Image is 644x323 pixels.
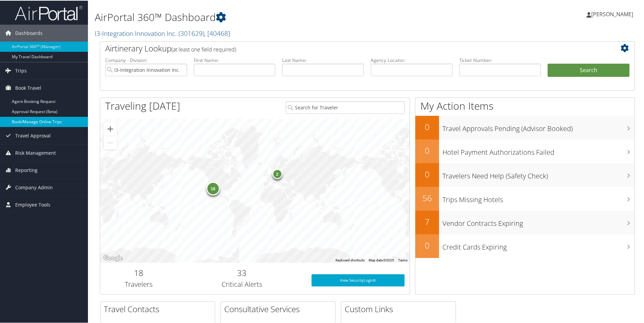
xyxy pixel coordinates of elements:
[105,266,172,278] h2: 18
[459,56,541,63] label: Ticket Number:
[312,274,405,286] a: View SecurityLogic®
[15,79,41,96] span: Book Travel
[415,239,439,251] h2: 0
[548,63,629,77] button: Search
[103,135,117,149] button: Zoom out
[15,161,38,178] span: Reporting
[206,181,220,194] div: 16
[415,98,635,112] h1: My Action Items
[224,303,335,314] h2: Consultative Services
[194,56,276,63] label: First Name:
[415,139,635,163] a: 0Hotel Payment Authorizations Failed
[15,196,50,213] span: Employee Tools
[415,121,439,132] h2: 0
[204,28,230,37] span: , [ 40468 ]
[15,127,51,144] span: Travel Approval
[102,253,124,262] a: Open this area in Google Maps (opens a new window)
[15,62,27,79] span: Trips
[415,210,635,234] a: 7Vendor Contracts Expiring
[105,42,585,53] h2: Airtinerary Lookup
[415,192,439,203] h2: 56
[369,258,394,261] span: Map data ©2025
[105,279,172,288] h3: Travelers
[415,168,439,179] h2: 0
[95,28,230,37] a: I3-Integration Innovation Inc.
[102,253,124,262] img: Google
[442,215,635,228] h3: Vendor Contracts Expiring
[15,24,43,41] span: Dashboards
[415,215,439,227] h2: 7
[15,144,56,161] span: Risk Management
[104,303,215,314] h2: Travel Contacts
[272,168,282,178] div: 2
[183,279,301,288] h3: Critical Alerts
[415,234,635,257] a: 0Credit Cards Expiring
[591,10,633,17] span: [PERSON_NAME]
[15,4,83,20] img: airportal-logo.png
[345,303,456,314] h2: Custom Links
[105,56,187,63] label: Company - Division:
[282,56,364,63] label: Last Name:
[336,257,365,262] button: Keyboard shortcuts
[442,191,635,204] h3: Trips Missing Hotels
[442,144,635,156] h3: Hotel Payment Authorizations Failed
[398,258,408,261] a: Terms (opens in new tab)
[95,9,458,24] h1: AirPortal 360™ Dashboard
[183,266,301,278] h2: 33
[586,3,640,24] a: [PERSON_NAME]
[179,28,204,37] span: ( 301629 )
[103,122,117,135] button: Zoom in
[371,56,453,63] label: Agency Locator:
[15,178,53,195] span: Company Admin
[415,186,635,210] a: 56Trips Missing Hotels
[286,101,405,113] input: Search for Traveler
[442,167,635,180] h3: Travelers Need Help (Safety Check)
[415,163,635,186] a: 0Travelers Need Help (Safety Check)
[442,120,635,133] h3: Travel Approvals Pending (Advisor Booked)
[415,144,439,156] h2: 0
[171,45,236,52] span: (at least one field required)
[442,238,635,251] h3: Credit Cards Expiring
[105,98,180,112] h1: Traveling [DATE]
[415,115,635,139] a: 0Travel Approvals Pending (Advisor Booked)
